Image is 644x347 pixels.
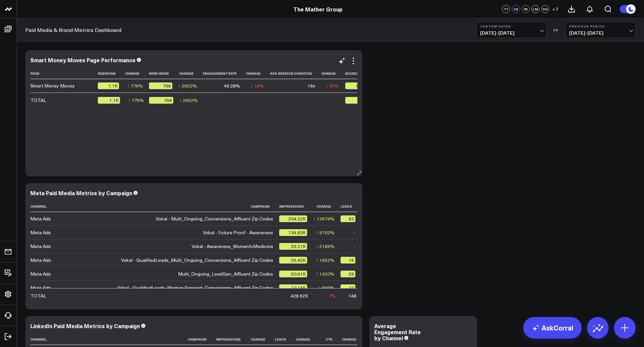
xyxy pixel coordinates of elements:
[531,5,539,13] div: LM
[308,82,315,89] div: 16s
[480,30,543,36] span: [DATE] - [DATE]
[121,257,273,264] div: Vokal - QualifiedLeads_Multi_Ongoing_Conversions_Affluent Zip Codes
[476,22,547,38] button: Custom Dates[DATE]-[DATE]
[178,82,197,89] div: ↑ 2652%
[354,243,355,250] div: -
[345,97,367,104] div: 560
[224,82,240,89] div: 49.28%
[342,334,366,345] th: Change
[325,292,335,299] div: ↓ 7%
[30,189,132,197] div: Meta Paid Media Metrics by Campaign
[192,243,273,250] div: Vokal - Awareness_WomenInMedicine
[522,5,530,13] div: VK
[98,97,120,104] div: 1.1K
[98,334,216,345] th: Campaign
[348,292,356,299] div: 148
[326,82,339,89] div: ↓ 60%
[127,82,143,89] div: ↑ 776%
[279,243,307,250] div: 33.21K
[502,5,510,13] div: YT
[30,257,51,264] div: Meta Ads
[316,243,334,250] div: ↑ 2189%
[156,215,273,222] div: Vokal - Multi_Ongoing_Conversions_Affluent Zip Codes
[512,5,520,13] div: CS
[149,68,178,79] th: New Users
[480,24,543,28] b: Custom Dates
[117,284,273,291] div: Vokal - QualifiedLeads_Women Forward_Conversions_Affluent Zip Codes
[279,284,307,291] div: 10.14K
[30,334,98,345] th: Channel
[279,257,307,264] div: 25.42K
[251,82,264,89] div: ↓ 16%
[316,271,334,277] div: ↑ 1320%
[569,30,632,36] span: [DATE] - [DATE]
[128,97,144,104] div: ↑ 776%
[30,284,51,291] div: Meta Ads
[345,68,372,79] th: Bounces
[313,215,334,222] div: ↑ 13974%
[30,229,51,236] div: Meta Ads
[30,56,136,64] div: Smart Money Moves Page Performance
[30,97,46,104] div: TOTAL
[125,68,149,79] th: Change
[345,82,365,89] div: 560
[98,68,125,79] th: Sessions
[279,271,307,277] div: 20.61K
[551,5,559,13] button: +7
[98,201,279,212] th: Campaign
[179,97,198,104] div: ↑ 2652%
[30,292,46,299] div: TOTAL
[319,284,334,291] div: ↑ 599%
[279,229,307,236] div: 134.83K
[98,82,119,89] div: 1.1K
[552,7,558,11] span: + 7
[341,201,361,212] th: Leads
[279,215,307,222] div: 204.22K
[30,322,140,329] div: LinkedIn Paid Media Metrics by Campaign
[374,322,421,342] div: Average Engagement Rate by Channel
[316,229,334,236] div: ↑ 9192%
[275,334,296,345] th: Leads
[30,68,98,79] th: Page
[149,97,173,104] div: 798
[296,334,320,345] th: Change
[178,271,273,277] div: Multi_Ongoing_LeadGen_Affluent Zip Codes
[30,82,75,89] div: Smart Money Moves
[550,28,562,32] div: VS
[30,243,51,250] div: Meta Ads
[341,284,355,291] div: 10
[341,271,355,277] div: 29
[321,68,345,79] th: Change
[293,5,343,13] a: The Mather Group
[30,215,51,222] div: Meta Ads
[30,271,51,277] div: Meta Ads
[320,334,342,345] th: Ctr
[270,68,321,79] th: Avg Session Duration
[341,215,355,222] div: 93
[203,68,246,79] th: Engagement Rate
[250,334,275,345] th: Change
[203,229,273,236] div: Vokal - Future Proof - Awareness
[30,201,98,212] th: Channel
[565,22,636,38] button: Previous Period[DATE]-[DATE]
[541,5,549,13] div: RG
[523,317,582,339] a: AskCorral
[178,68,203,79] th: Change
[149,82,172,89] div: 798
[569,24,632,28] b: Previous Period
[313,201,341,212] th: Change
[246,68,270,79] th: Change
[216,334,250,345] th: Impressions
[316,257,334,264] div: ↑ 1652%
[291,292,308,299] div: 428.62K
[341,257,355,264] div: 16
[279,201,313,212] th: Impressions
[354,229,355,236] div: -
[25,26,121,34] a: Paid Media & Brand Metrics Dashboard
